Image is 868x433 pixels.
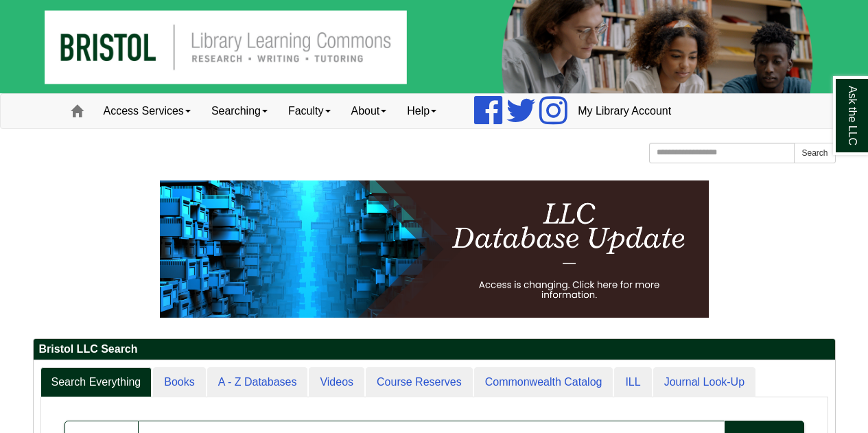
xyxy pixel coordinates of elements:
[614,367,651,398] a: ILL
[40,367,152,398] a: Search Everything
[278,94,341,128] a: Faculty
[207,367,308,398] a: A - Z Databases
[341,94,397,128] a: About
[366,367,473,398] a: Course Reserves
[397,94,447,128] a: Help
[474,367,613,398] a: Commonwealth Catalog
[93,94,201,128] a: Access Services
[567,94,681,128] a: My Library Account
[309,367,364,398] a: Videos
[653,367,755,398] a: Journal Look-Up
[153,367,205,398] a: Books
[794,143,835,163] button: Search
[160,180,709,318] img: HTML tutorial
[34,339,835,360] h2: Bristol LLC Search
[201,94,278,128] a: Searching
